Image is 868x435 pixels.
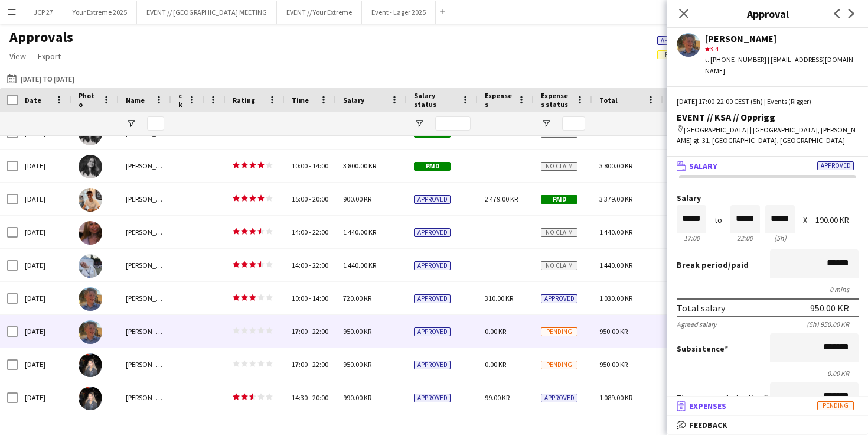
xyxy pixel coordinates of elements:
[485,91,513,109] span: Expenses
[18,150,71,182] div: [DATE]
[677,233,706,242] div: 17:00
[137,1,277,24] button: EVENT // [GEOGRAPHIC_DATA] MEETING
[9,51,26,61] span: View
[79,155,102,178] img: Kaja Spjelkavik
[309,228,311,236] span: -
[18,216,71,248] div: [DATE]
[343,327,371,336] span: 950.00 KR
[541,91,571,109] span: Expenses status
[24,1,63,24] button: JCP 27
[705,33,859,44] div: [PERSON_NAME]
[435,116,471,131] input: Salary status Filter Input
[312,261,328,270] span: 22:00
[343,294,371,303] span: 720.00 KR
[677,112,859,122] div: EVENT // KSA // Opprigg
[817,401,854,410] span: Pending
[414,261,451,270] span: Approved
[599,96,618,105] span: Total
[18,249,71,281] div: [DATE]
[667,416,868,434] mat-expansion-panel-header: Feedback
[599,161,632,170] span: 3 800.00 KR
[119,249,171,281] div: [PERSON_NAME] [PERSON_NAME]
[79,320,102,344] img: Oscar Hallberg
[18,315,71,348] div: [DATE]
[817,161,854,170] span: Approved
[292,228,308,236] span: 14:00
[599,393,632,402] span: 1 089.00 KR
[485,393,510,402] span: 99.00 KR
[292,294,308,303] span: 10:00
[119,282,171,314] div: [PERSON_NAME]
[730,233,760,242] div: 22:00
[312,194,328,203] span: 20:00
[677,369,859,378] div: 0.00 KR
[414,118,425,129] button: Open Filter Menu
[119,216,171,248] div: [PERSON_NAME]
[119,381,171,414] div: [PERSON_NAME]
[541,162,577,171] span: No claim
[147,116,164,131] input: Name Filter Input
[309,393,311,402] span: -
[277,1,362,24] button: EVENT // Your Extreme
[414,294,451,303] span: Approved
[541,361,577,369] span: Pending
[667,6,868,21] h3: Approval
[667,397,868,415] mat-expansion-panel-header: ExpensesPending
[677,125,859,146] div: [GEOGRAPHIC_DATA] | [GEOGRAPHIC_DATA], [PERSON_NAME] gt. 31, [GEOGRAPHIC_DATA], [GEOGRAPHIC_DATA]
[312,393,328,402] span: 20:00
[343,393,371,402] span: 990.00 KR
[312,161,328,170] span: 14:00
[309,261,311,270] span: -
[309,194,311,203] span: -
[292,327,308,336] span: 17:00
[562,116,585,131] input: Expenses status Filter Input
[599,294,632,303] span: 1 030.00 KR
[343,228,376,236] span: 1 440.00 KR
[677,343,728,354] label: Subsistence
[292,96,309,105] span: Time
[292,161,308,170] span: 10:00
[541,228,577,237] span: No claim
[541,261,577,270] span: No claim
[541,195,577,204] span: Paid
[119,183,171,215] div: [PERSON_NAME]
[810,302,849,314] div: 950.00 KR
[309,294,311,303] span: -
[414,91,456,109] span: Salary status
[309,360,311,369] span: -
[657,48,711,59] span: 58
[541,394,577,402] span: Approved
[541,327,577,336] span: Pending
[541,294,577,303] span: Approved
[63,1,137,24] button: Your Extreme 2025
[414,195,451,204] span: Approved
[292,261,308,270] span: 14:00
[38,51,61,61] span: Export
[599,327,628,336] span: 950.00 KR
[309,327,311,336] span: -
[689,401,726,411] span: Expenses
[677,392,768,403] label: Fines gross deduction
[18,348,71,381] div: [DATE]
[178,64,183,135] span: Check-In
[79,188,102,212] img: Alban Idrizi
[599,261,632,270] span: 1 440.00 KR
[665,51,686,59] span: Review
[677,194,859,203] label: Salary
[414,394,451,402] span: Approved
[33,48,66,64] a: Export
[309,161,311,170] span: -
[233,96,255,105] span: Rating
[292,393,308,402] span: 14:30
[119,315,171,348] div: [PERSON_NAME]
[292,360,308,369] span: 17:00
[677,285,859,294] div: 0 mins
[689,420,727,430] span: Feedback
[292,194,308,203] span: 15:00
[414,228,451,237] span: Approved
[312,294,328,303] span: 14:00
[312,360,328,369] span: 22:00
[705,44,859,54] div: 3.4
[541,118,552,129] button: Open Filter Menu
[677,259,749,270] label: /paid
